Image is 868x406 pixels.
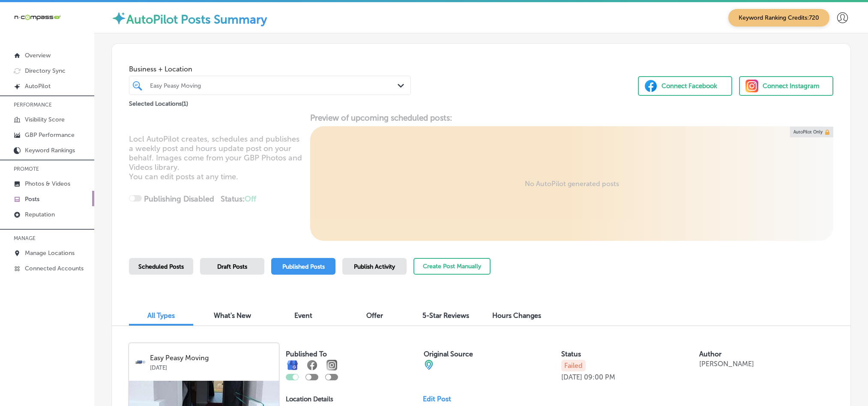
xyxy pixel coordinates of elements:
[25,83,51,90] p: AutoPilot
[413,258,491,275] button: Create Post Manually
[25,249,75,257] p: Manage Locations
[492,311,541,320] span: Hours Changes
[423,395,458,403] a: Edit Post
[25,116,65,123] p: Visibility Score
[699,350,721,358] label: Author
[25,265,84,272] p: Connected Accounts
[424,350,473,358] label: Original Source
[111,11,126,26] img: autopilot-icon
[286,395,333,403] p: Location Details
[294,311,312,320] span: Event
[763,80,820,92] div: Connect Instagram
[147,311,175,320] span: All Types
[661,80,717,92] div: Connect Facebook
[217,263,247,270] span: Draft Posts
[584,373,615,381] p: 09:00 PM
[739,76,833,96] button: Connect Instagram
[138,263,184,270] span: Scheduled Posts
[150,82,398,89] div: Easy Peasy Moving
[214,311,251,320] span: What's New
[129,65,411,73] span: Business + Location
[282,263,325,270] span: Published Posts
[728,9,829,27] span: Keyword Ranking Credits: 720
[25,211,55,218] p: Reputation
[25,67,66,74] p: Directory Sync
[25,131,75,139] p: GBP Performance
[126,12,267,27] label: AutoPilot Posts Summary
[150,354,273,362] p: Easy Peasy Moving
[286,350,327,358] label: Published To
[699,360,754,368] p: [PERSON_NAME]
[14,13,61,21] img: 660ab0bf-5cc7-4cb8-ba1c-48b5ae0f18e60NCTV_CLogo_TV_Black_-500x88.png
[135,357,146,367] img: logo
[25,180,70,187] p: Photos & Videos
[561,360,586,371] p: Failed
[422,311,469,320] span: 5-Star Reviews
[25,52,51,59] p: Overview
[424,360,434,370] img: cba84b02adce74ede1fb4a8549a95eca.png
[150,362,273,371] p: [DATE]
[354,263,395,270] span: Publish Activity
[561,350,581,358] label: Status
[25,147,75,154] p: Keyword Rankings
[561,373,582,381] p: [DATE]
[366,311,383,320] span: Offer
[129,97,188,107] p: Selected Locations ( 1 )
[638,76,732,96] button: Connect Facebook
[25,196,39,203] p: Posts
